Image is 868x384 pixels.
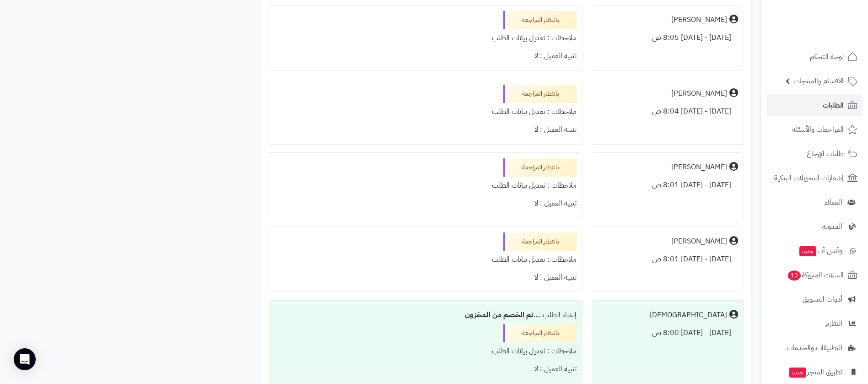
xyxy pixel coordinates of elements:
[503,158,577,177] div: بانتظار المراجعة
[766,191,863,213] a: العملاء
[825,196,842,209] span: العملاء
[807,147,844,160] span: طلبات الإرجاع
[14,348,36,370] div: Open Intercom Messenger
[598,176,738,194] div: [DATE] - [DATE] 8:01 ص
[503,233,577,251] div: بانتظار المراجعة
[825,317,842,330] span: التقارير
[766,337,863,359] a: التطبيقات والخدمات
[598,29,738,47] div: [DATE] - [DATE] 8:05 ص
[798,244,842,257] span: وآتس آب
[275,29,577,47] div: ملاحظات : تعديل بيانات الطلب
[792,123,844,136] span: المراجعات والأسئلة
[275,121,577,139] div: تنبيه العميل : لا
[503,85,577,103] div: بانتظار المراجعة
[766,119,863,141] a: المراجعات والأسئلة
[766,288,863,310] a: أدوات التسويق
[766,264,863,286] a: السلات المتروكة10
[275,251,577,269] div: ملاحظات : تعديل بيانات الطلب
[275,342,577,360] div: ملاحظات : تعديل بيانات الطلب
[803,293,842,306] span: أدوات التسويق
[598,250,738,268] div: [DATE] - [DATE] 8:01 ص
[788,270,801,281] span: 10
[766,240,863,262] a: وآتس آبجديد
[788,366,842,379] span: تطبيق المتجر
[823,99,844,112] span: الطلبات
[650,310,727,320] div: [DEMOGRAPHIC_DATA]
[766,361,863,383] a: تطبيق المتجرجديد
[275,47,577,65] div: تنبيه العميل : لا
[822,220,842,233] span: المدونة
[766,313,863,335] a: التقارير
[465,309,534,320] b: تم الخصم من المخزون
[766,167,863,189] a: إشعارات التحويلات البنكية
[766,143,863,165] a: طلبات الإرجاع
[671,162,727,173] div: [PERSON_NAME]
[275,306,577,324] div: إنشاء الطلب ....
[275,269,577,287] div: تنبيه العميل : لا
[810,50,844,63] span: لوحة التحكم
[787,269,844,281] span: السلات المتروكة
[671,236,727,247] div: [PERSON_NAME]
[503,324,577,342] div: بانتظار المراجعة
[806,25,859,44] img: logo-2.png
[766,216,863,238] a: المدونة
[275,103,577,121] div: ملاحظات : تعديل بيانات الطلب
[275,360,577,378] div: تنبيه العميل : لا
[671,15,727,25] div: [PERSON_NAME]
[793,75,844,87] span: الأقسام والمنتجات
[598,103,738,120] div: [DATE] - [DATE] 8:04 ص
[766,94,863,116] a: الطلبات
[671,88,727,99] div: [PERSON_NAME]
[774,172,844,184] span: إشعارات التحويلات البنكية
[275,195,577,212] div: تنبيه العميل : لا
[275,177,577,195] div: ملاحظات : تعديل بيانات الطلب
[799,246,816,256] span: جديد
[766,46,863,68] a: لوحة التحكم
[598,324,738,342] div: [DATE] - [DATE] 8:00 ص
[787,341,842,354] span: التطبيقات والخدمات
[503,11,577,29] div: بانتظار المراجعة
[789,368,806,378] span: جديد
